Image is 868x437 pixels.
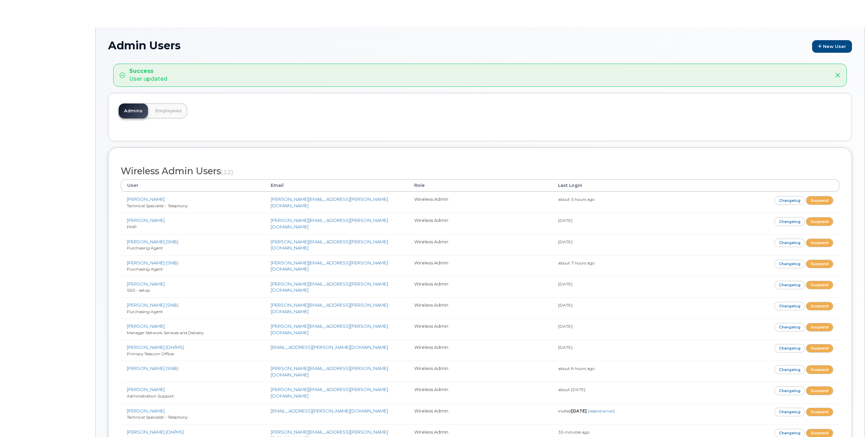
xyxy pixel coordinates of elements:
[558,239,572,244] small: [DATE]
[127,366,178,371] a: [PERSON_NAME] (SNB)
[558,197,595,202] small: about 5 hours ago
[119,103,148,118] a: Admins
[408,382,552,403] td: Wireless Admin
[552,179,696,192] th: Last Login
[129,67,167,75] strong: Success
[271,344,388,350] a: [EMAIL_ADDRESS][PERSON_NAME][DOMAIN_NAME]
[408,276,552,297] td: Wireless Admin
[127,260,178,265] a: [PERSON_NAME] (SNB)
[571,408,587,414] strong: [DATE]
[271,366,388,377] a: [PERSON_NAME][EMAIL_ADDRESS][PERSON_NAME][DOMAIN_NAME]
[408,179,552,192] th: Role
[408,403,552,424] td: Wireless Admin
[774,365,805,374] a: Changelog
[408,340,552,361] td: Wireless Admin
[127,344,184,350] a: [PERSON_NAME] (DH/MS)
[127,351,175,356] small: Primary Telecom Officer
[127,288,150,293] small: SSO - setup
[408,361,552,382] td: Wireless Admin
[271,323,388,335] a: [PERSON_NAME][EMAIL_ADDRESS][PERSON_NAME][DOMAIN_NAME]
[806,408,833,416] a: Suspend
[558,408,615,414] small: invited
[127,429,184,435] a: [PERSON_NAME] (DH/MS)
[127,408,165,414] a: [PERSON_NAME]
[127,415,188,420] small: Technical Specialist - Telephony
[774,260,805,268] a: Changelog
[265,179,408,192] th: Email
[271,260,388,272] a: [PERSON_NAME][EMAIL_ADDRESS][PERSON_NAME][DOMAIN_NAME]
[127,245,163,250] small: Purchasing Agent
[806,239,833,247] a: Suspend
[271,217,388,229] a: [PERSON_NAME][EMAIL_ADDRESS][PERSON_NAME][DOMAIN_NAME]
[774,217,805,226] a: Changelog
[127,323,165,329] a: [PERSON_NAME]
[774,196,805,205] a: Changelog
[127,203,188,208] small: Technical Specialist - Telephony
[558,218,572,223] small: [DATE]
[806,344,833,353] a: Suspend
[221,168,233,176] small: (12)
[812,40,852,53] a: New User
[271,281,388,293] a: [PERSON_NAME][EMAIL_ADDRESS][PERSON_NAME][DOMAIN_NAME]
[408,297,552,319] td: Wireless Admin
[271,302,388,314] a: [PERSON_NAME][EMAIL_ADDRESS][PERSON_NAME][DOMAIN_NAME]
[127,281,165,287] a: [PERSON_NAME]
[127,393,174,399] small: Administration Support
[127,302,178,308] a: [PERSON_NAME] (SNB)
[558,430,589,435] small: 35 minutes ago
[121,179,265,192] th: User
[774,344,805,353] a: Changelog
[127,387,165,392] a: [PERSON_NAME]
[127,224,137,229] small: PMP
[774,239,805,247] a: Changelog
[127,217,165,223] a: [PERSON_NAME]
[806,281,833,289] a: Suspend
[806,196,833,205] a: Suspend
[558,366,595,371] small: about 6 hours ago
[271,239,388,251] a: [PERSON_NAME][EMAIL_ADDRESS][PERSON_NAME][DOMAIN_NAME]
[408,192,552,213] td: Wireless Admin
[408,255,552,276] td: Wireless Admin
[127,309,163,314] small: Purchasing Agent
[774,281,805,289] a: Changelog
[806,302,833,310] a: Suspend
[127,239,178,244] a: [PERSON_NAME] (SNB)
[806,323,833,331] a: Suspend
[127,266,163,272] small: Purchasing Agent
[806,365,833,374] a: Suspend
[558,387,585,392] small: about [DATE]
[150,103,187,118] a: Employees
[271,408,388,414] a: [EMAIL_ADDRESS][PERSON_NAME][DOMAIN_NAME]
[774,323,805,331] a: Changelog
[127,196,165,202] a: [PERSON_NAME]
[108,39,852,53] h1: Admin Users
[558,260,595,265] small: about 7 hours ago
[127,330,204,335] small: Manager Network Services and Delivery
[774,302,805,310] a: Changelog
[408,234,552,255] td: Wireless Admin
[588,408,615,414] a: (resend email)
[558,324,572,329] small: [DATE]
[408,213,552,234] td: Wireless Admin
[558,303,572,308] small: [DATE]
[558,281,572,287] small: [DATE]
[408,319,552,340] td: Wireless Admin
[806,260,833,268] a: Suspend
[271,196,388,208] a: [PERSON_NAME][EMAIL_ADDRESS][PERSON_NAME][DOMAIN_NAME]
[129,67,167,83] div: User updated
[774,408,805,416] a: Changelog
[806,217,833,226] a: Suspend
[271,387,388,399] a: [PERSON_NAME][EMAIL_ADDRESS][PERSON_NAME][DOMAIN_NAME]
[774,386,805,395] a: Changelog
[806,386,833,395] a: Suspend
[121,166,839,176] h2: Wireless Admin Users
[558,345,572,350] small: [DATE]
